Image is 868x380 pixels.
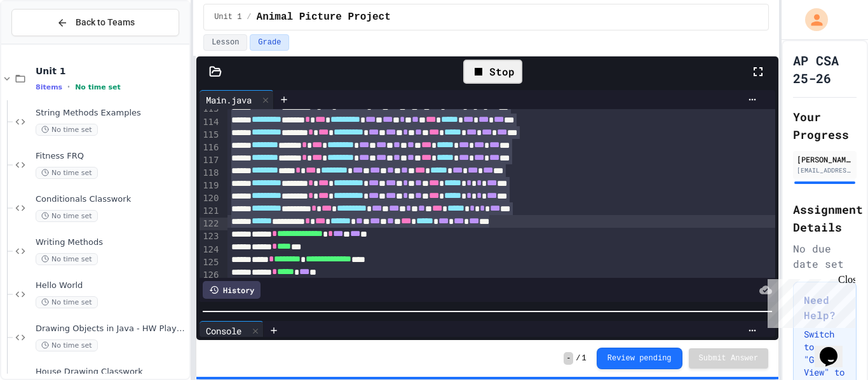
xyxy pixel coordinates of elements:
[67,82,70,92] span: •
[36,124,98,136] span: No time set
[75,83,121,91] span: No time set
[36,296,98,308] span: No time set
[582,353,587,364] span: 1
[247,12,251,22] span: /
[36,167,98,179] span: No time set
[5,5,88,81] div: Chat with us now!Close
[36,194,187,205] span: Conditionals Classwork
[564,352,573,365] span: -
[200,90,274,109] div: Main.java
[797,154,853,165] div: [PERSON_NAME]
[203,34,247,51] button: Lesson
[200,93,258,107] div: Main.java
[200,103,220,115] div: 113
[36,237,187,248] span: Writing Methods
[36,65,187,77] span: Unit 1
[200,116,220,129] div: 114
[576,353,580,364] span: /
[797,166,853,175] div: [EMAIL_ADDRESS][DOMAIN_NAME]
[793,108,857,143] h2: Your Progress
[463,60,522,84] div: Stop
[36,339,98,351] span: No time set
[36,324,187,334] span: Drawing Objects in Java - HW Playposit Code
[200,269,220,282] div: 126
[793,200,857,236] h2: Assignment Details
[36,253,98,265] span: No time set
[200,180,220,192] div: 119
[200,230,220,243] div: 123
[214,12,241,22] span: Unit 1
[689,348,769,369] button: Submit Answer
[200,205,220,218] div: 121
[11,9,179,36] button: Back to Teams
[200,256,220,269] div: 125
[200,244,220,256] div: 124
[815,329,855,367] iframe: chat widget
[250,34,289,51] button: Grade
[36,280,187,291] span: Hello World
[597,348,682,369] button: Review pending
[36,108,187,119] span: String Methods Examples
[203,281,261,299] div: History
[257,10,391,25] span: Animal Picture Project
[36,83,62,91] span: 8 items
[200,324,248,337] div: Console
[200,129,220,141] div: 115
[36,210,98,222] span: No time set
[792,5,831,34] div: My Account
[76,16,135,29] span: Back to Teams
[36,367,187,377] span: House Drawing Classwork
[763,274,855,328] iframe: chat widget
[200,167,220,180] div: 118
[36,151,187,162] span: Fitness FRQ
[200,154,220,167] div: 117
[200,192,220,205] div: 120
[793,241,857,272] div: No due date set
[699,353,759,364] span: Submit Answer
[200,141,220,154] div: 116
[200,321,264,340] div: Console
[200,218,220,230] div: 122
[793,51,857,87] h1: AP CSA 25-26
